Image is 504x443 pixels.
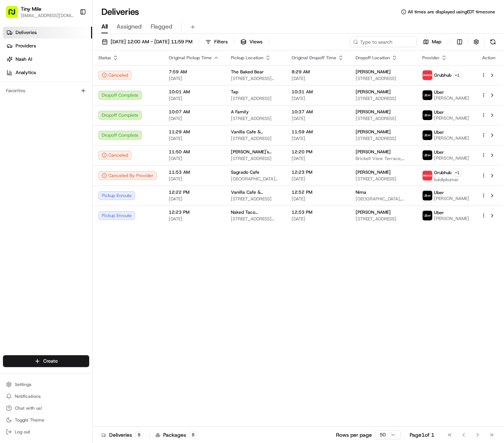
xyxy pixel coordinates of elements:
span: 10:01 AM [169,89,219,95]
span: Tap [231,89,238,95]
img: uber-new-logo.jpeg [423,150,432,160]
h1: Deliveries [101,6,139,18]
img: uber-new-logo.jpeg [423,90,432,100]
span: [PERSON_NAME] [356,109,391,115]
input: Type to search [350,37,417,47]
span: [STREET_ADDRESS] [356,216,410,222]
span: Create [43,358,58,364]
button: +1 [453,169,461,177]
span: Uber [434,89,444,95]
a: Providers [3,40,92,52]
span: All times are displayed using EDT timezone [408,9,495,15]
div: Canceled [98,71,131,80]
span: 10:37 AM [292,109,344,115]
a: Nash AI [3,53,92,65]
span: Uber [434,190,444,196]
span: [DATE] [292,136,344,141]
button: Tiny Mile [21,5,41,13]
button: [DATE] 12:00 AM - [DATE] 11:59 PM [98,37,196,47]
span: kuldipkumar [434,177,461,183]
span: Settings [15,382,31,387]
span: [DATE] [292,216,344,222]
span: 12:52 PM [292,189,344,195]
button: Views [237,37,266,47]
p: Rows per page [336,431,372,439]
span: 12:53 PM [292,209,344,215]
span: Map [432,39,441,45]
span: The Baked Bear [231,69,264,75]
span: Vanilla Cafe & Breakfast/Desserts [231,189,280,195]
div: Canceled By Provider [98,171,157,180]
span: [DATE] [169,76,219,81]
span: Grubhub [434,170,451,176]
div: 8 [189,432,197,438]
span: A Family [231,109,249,115]
span: 11:59 AM [292,129,344,135]
span: Naked Taco [GEOGRAPHIC_DATA] [231,209,280,215]
img: uber-new-logo.jpeg [423,110,432,120]
span: Original Pickup Time [169,55,212,61]
span: Pickup Location [231,55,263,61]
span: [STREET_ADDRESS] [231,196,280,202]
span: Assigned [117,22,142,31]
span: Nima [356,189,366,195]
span: [STREET_ADDRESS][PERSON_NAME] [231,216,280,222]
button: Notifications [3,391,89,402]
span: 12:22 PM [169,189,219,195]
span: [PERSON_NAME] [356,149,391,155]
button: [EMAIL_ADDRESS][DOMAIN_NAME] [21,13,74,19]
span: [DATE] [292,76,344,81]
span: 10:31 AM [292,89,344,95]
div: Packages [155,431,197,439]
span: Uber [434,210,444,216]
button: Chat with us! [3,403,89,413]
img: 5e692f75ce7d37001a5d71f1 [423,70,432,80]
span: Flagged [151,22,172,31]
span: Filters [214,39,228,45]
span: 7:59 AM [169,69,219,75]
span: 8:29 AM [292,69,344,75]
span: [DATE] [169,116,219,121]
span: [DATE] [169,176,219,182]
span: Dropoff Location [356,55,390,61]
span: Uber [434,149,444,155]
span: [STREET_ADDRESS] [231,116,280,121]
button: Create [3,355,89,367]
img: uber-new-logo.jpeg [423,191,432,200]
span: [PERSON_NAME] [434,115,469,121]
span: 10:07 AM [169,109,219,115]
span: [PERSON_NAME] [434,155,469,161]
div: Action [481,55,497,61]
span: Uber [434,129,444,135]
img: 5e692f75ce7d37001a5d71f1 [423,171,432,180]
a: Analytics [3,67,92,79]
span: Views [249,39,262,45]
span: [PERSON_NAME] [356,169,391,175]
span: Toggle Theme [15,417,44,423]
span: [GEOGRAPHIC_DATA], [STREET_ADDRESS] [356,196,410,202]
span: [PERSON_NAME]'s Pizzeria [231,149,280,155]
span: [PERSON_NAME] [434,196,469,201]
span: Sagrado Cafe [231,169,259,175]
button: Log out [3,427,89,437]
a: Deliveries [3,27,92,39]
span: [DATE] [292,196,344,202]
div: 8 [135,432,143,438]
span: Vanilla Cafe & Breakfast/Desserts [231,129,280,135]
span: [DATE] [292,116,344,121]
div: Canceled [98,151,131,160]
span: [DATE] [292,156,344,161]
span: [DATE] [169,96,219,101]
span: Deliveries [16,29,37,36]
span: [STREET_ADDRESS] [356,136,410,141]
span: [STREET_ADDRESS] [231,96,280,101]
span: [DATE] [169,156,219,161]
span: [DATE] [169,196,219,202]
span: Analytics [16,69,36,76]
span: [STREET_ADDRESS][US_STATE] [231,76,280,81]
button: Map [420,37,445,47]
span: [DATE] [169,136,219,141]
span: Status [98,55,111,61]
